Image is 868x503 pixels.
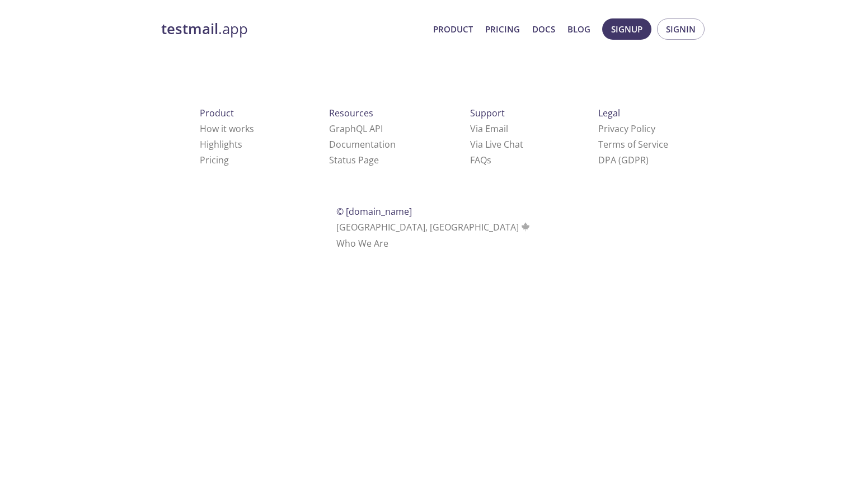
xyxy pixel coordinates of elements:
[433,22,473,36] a: Product
[336,205,412,218] span: © [DOMAIN_NAME]
[200,154,229,166] a: Pricing
[200,138,242,151] a: Highlights
[200,123,254,135] a: How it works
[329,138,396,151] a: Documentation
[161,20,424,39] a: testmail.app
[666,22,696,36] span: Signin
[567,22,590,36] a: Blog
[470,107,505,119] span: Support
[329,107,373,119] span: Resources
[598,123,655,135] a: Privacy Policy
[611,22,642,36] span: Signup
[161,19,218,39] strong: testmail
[470,154,491,166] a: FAQ
[336,237,388,250] a: Who We Are
[602,18,651,40] button: Signup
[470,138,523,151] a: Via Live Chat
[329,123,383,135] a: GraphQL API
[532,22,555,36] a: Docs
[598,107,620,119] span: Legal
[487,154,491,166] span: s
[598,138,668,151] a: Terms of Service
[336,221,532,233] span: [GEOGRAPHIC_DATA], [GEOGRAPHIC_DATA]
[329,154,379,166] a: Status Page
[485,22,520,36] a: Pricing
[200,107,234,119] span: Product
[657,18,705,40] button: Signin
[598,154,649,166] a: DPA (GDPR)
[470,123,508,135] a: Via Email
